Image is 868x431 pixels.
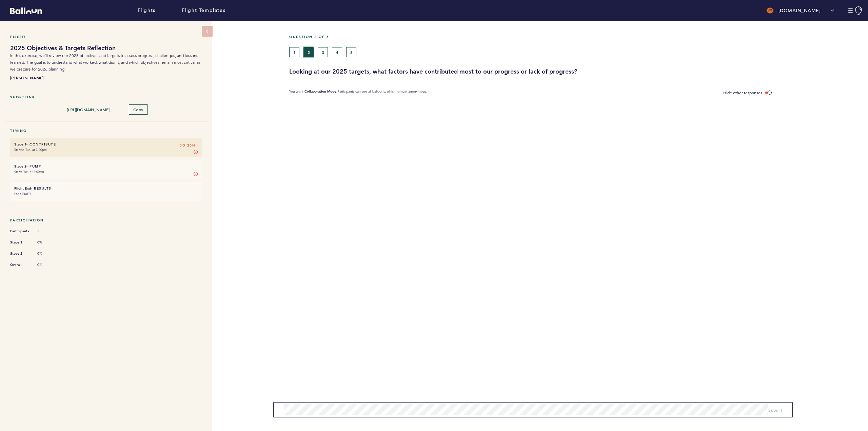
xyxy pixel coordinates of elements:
[10,44,202,52] h1: 2025 Objectives & Targets Reflection
[10,53,200,72] span: In this exercise, we’ll review our 2025 objectives and targets to assess progress, challenges, an...
[14,186,31,191] small: Flight End
[768,407,782,413] button: Submit
[14,148,47,152] time: Started Tue. at 3:00pm
[37,229,58,234] span: 3
[289,35,863,39] h5: Question 2 of 5
[37,240,58,245] span: 0%
[768,407,782,413] span: Submit
[10,129,202,133] h5: Timing
[289,67,863,76] h3: Looking at our 2025 targets, what factors have contributed most to our progress or lack of progress?
[303,47,314,57] button: 2
[778,7,821,14] p: [DOMAIN_NAME]
[14,142,198,146] h6: - Contribute
[182,7,226,14] a: Flight Templates
[10,261,31,268] span: Overall
[289,47,299,57] button: 1
[180,142,195,149] span: 5D 20H
[10,250,31,257] span: Stage 2
[138,7,156,14] a: Flights
[763,4,838,17] button: [DOMAIN_NAME]
[10,7,42,14] svg: Balloon
[5,7,42,14] a: Balloon
[10,218,202,222] h5: Participation
[129,104,148,115] button: Copy
[10,74,202,81] b: [PERSON_NAME]
[848,6,863,15] button: Manage Account
[133,107,143,112] span: Copy
[14,164,26,169] small: Stage 2
[14,142,26,146] small: Stage 1
[10,239,31,246] span: Stage 1
[304,89,337,94] b: Collaboration Mode.
[10,228,31,235] span: Participants
[723,90,762,95] span: Hide other responses
[10,35,202,39] h5: Flight
[10,95,202,99] h5: Shortlink
[14,192,31,196] time: Ends [DATE]
[37,262,58,267] span: 0%
[289,89,427,96] p: You are in Participants can see all balloons, which remain anonymous.
[14,170,44,174] time: Starts Tue. at 8:00am
[332,47,342,57] button: 4
[14,164,198,169] h6: - Pump
[346,47,356,57] button: 5
[318,47,328,57] button: 3
[37,251,58,256] span: 0%
[14,186,198,191] h6: - Results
